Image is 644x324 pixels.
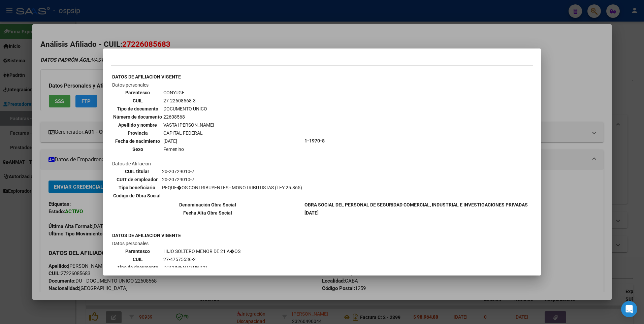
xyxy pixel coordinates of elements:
b: DATOS DE AFILIACION VIGENTE [112,233,181,238]
td: 20-20729010-7 [162,168,302,175]
th: Tipo de documento [113,264,162,271]
th: Parentesco [113,89,162,96]
th: Apellido y nombre [113,121,162,129]
th: Denominación Obra Social [112,201,303,208]
th: Número de documento [113,113,162,121]
td: DOCUMENTO UNICO [163,264,241,271]
td: CAPITAL FEDERAL [163,129,215,137]
th: Fecha Alta Obra Social [112,209,303,217]
th: Tipo beneficiario [113,184,161,191]
b: [DATE] [304,210,319,216]
b: 1-1970-8 [304,138,325,143]
td: 27-47575536-2 [163,256,241,263]
th: CUIT de empleador [113,176,161,183]
td: PEQUE�OS CONTRIBUYENTES - MONOTRIBUTISTAS (LEY 25.865) [162,184,302,191]
td: 22608568 [163,113,215,121]
td: DOCUMENTO UNICO [163,105,215,112]
td: 27-22608568-3 [163,97,215,104]
th: CUIL [113,256,162,263]
td: VASTA [PERSON_NAME] [163,121,215,129]
th: CUIL [113,97,162,104]
th: Parentesco [113,248,162,255]
td: [DATE] [163,137,215,145]
th: Tipo de documento [113,105,162,112]
td: HIJO SOLTERO MENOR DE 21 A�OS [163,248,241,255]
b: DATOS DE AFILIACION VIGENTE [112,74,181,79]
th: Fecha de nacimiento [113,137,162,145]
th: Sexo [113,145,162,153]
td: Femenino [163,145,215,153]
td: CONYUGE [163,89,215,96]
td: 20-20729010-7 [162,176,302,183]
th: Código de Obra Social [113,192,161,199]
th: CUIL titular [113,168,161,175]
b: OBRA SOCIAL DEL PERSONAL DE SEGURIDAD COMERCIAL, INDUSTRIAL E INVESTIGACIONES PRIVADAS [304,202,528,207]
td: Datos personales Datos de Afiliación [112,81,303,200]
th: Provincia [113,129,162,137]
div: Open Intercom Messenger [621,301,637,317]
